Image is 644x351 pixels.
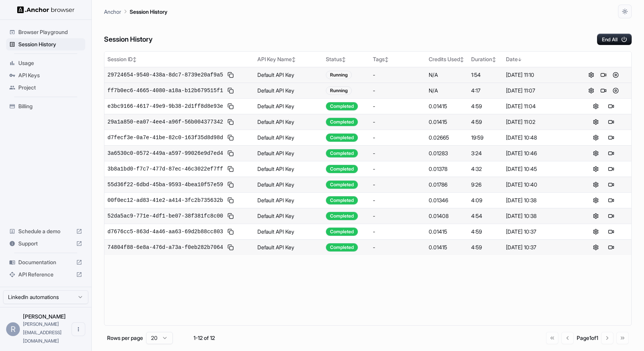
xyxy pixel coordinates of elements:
[429,118,465,126] div: 0.01415
[429,134,465,141] div: 0.02665
[373,149,423,157] div: -
[506,55,572,63] div: Date
[257,55,320,63] div: API Key Name
[471,87,500,94] div: 4:17
[342,57,346,62] span: ↕
[18,59,82,67] span: Usage
[107,71,223,79] span: 29724654-9540-438a-8dc7-8739e20af9a5
[18,71,82,79] span: API Keys
[506,165,572,173] div: [DATE] 10:45
[471,181,500,188] div: 9:26
[326,102,358,110] div: Completed
[326,165,358,173] div: Completed
[23,313,66,320] span: Ron Reiter
[17,6,75,13] img: Anchor Logo
[429,197,465,204] div: 0.01346
[72,322,85,336] button: Open menu
[254,145,323,161] td: Default API Key
[18,41,82,48] span: Session History
[471,228,500,236] div: 4:59
[429,181,465,188] div: 0.01786
[471,118,500,126] div: 4:59
[107,244,223,251] span: 74804f88-6e8a-476d-a73a-f0eb282b7064
[107,87,223,94] span: ff7b0ec6-4665-4080-a18a-b12b679515f1
[254,239,323,255] td: Default API Key
[6,81,85,94] div: Project
[6,57,85,69] div: Usage
[254,130,323,145] td: Default API Key
[597,34,632,45] button: End All
[18,28,82,36] span: Browser Playground
[385,57,389,62] span: ↕
[18,240,73,247] span: Support
[18,271,73,278] span: API Reference
[292,57,296,62] span: ↕
[326,133,358,142] div: Completed
[471,149,500,157] div: 3:24
[107,149,223,157] span: 3a6530c0-0572-449a-a597-99026e9d7ed4
[18,227,73,235] span: Schedule a demo
[471,197,500,204] div: 4:09
[6,26,85,38] div: Browser Playground
[429,87,465,94] div: N/A
[107,118,223,126] span: 29a1a850-ea07-4ee4-a96f-56b004377342
[373,212,423,220] div: -
[107,165,223,173] span: 3b8a1bd0-f7c7-477d-87ec-46c3022ef7ff
[471,71,500,79] div: 1:54
[373,87,423,94] div: -
[23,321,62,344] span: ron@sentra.io
[506,87,572,94] div: [DATE] 11:07
[107,134,223,141] span: d7fecf3e-0a7e-41be-82c0-163f35d8d98d
[471,165,500,173] div: 4:32
[577,334,598,342] div: Page 1 of 1
[471,102,500,110] div: 4:59
[506,181,572,188] div: [DATE] 10:40
[254,192,323,208] td: Default API Key
[254,98,323,114] td: Default API Key
[185,334,223,342] div: 1-12 of 12
[429,71,465,79] div: N/A
[429,102,465,110] div: 0.01415
[326,243,358,252] div: Completed
[506,134,572,141] div: [DATE] 10:48
[373,55,423,63] div: Tags
[254,83,323,98] td: Default API Key
[471,55,500,63] div: Duration
[107,102,223,110] span: e3bc9166-4617-49e9-9b38-2d1ff8d8e93e
[130,8,168,16] p: Session History
[18,102,82,110] span: Billing
[506,244,572,251] div: [DATE] 10:37
[254,114,323,130] td: Default API Key
[373,165,423,173] div: -
[107,55,251,63] div: Session ID
[506,212,572,220] div: [DATE] 10:38
[6,322,20,336] div: R
[107,228,223,236] span: d7676cc5-863d-4a46-aa63-69d2b88cc803
[104,34,153,45] h6: Session History
[506,149,572,157] div: [DATE] 10:46
[326,212,358,220] div: Completed
[429,55,465,63] div: Credits Used
[326,196,358,205] div: Completed
[326,180,358,189] div: Completed
[254,208,323,224] td: Default API Key
[429,228,465,236] div: 0.01415
[429,212,465,220] div: 0.01408
[429,149,465,157] div: 0.01283
[471,244,500,251] div: 4:59
[506,71,572,79] div: [DATE] 11:10
[506,197,572,204] div: [DATE] 10:38
[104,7,168,16] nav: breadcrumb
[373,118,423,126] div: -
[6,237,85,250] div: Support
[254,224,323,239] td: Default API Key
[254,67,323,83] td: Default API Key
[6,69,85,81] div: API Keys
[326,55,367,63] div: Status
[373,71,423,79] div: -
[18,84,82,91] span: Project
[326,227,358,236] div: Completed
[104,8,121,16] p: Anchor
[373,181,423,188] div: -
[326,71,352,79] div: Running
